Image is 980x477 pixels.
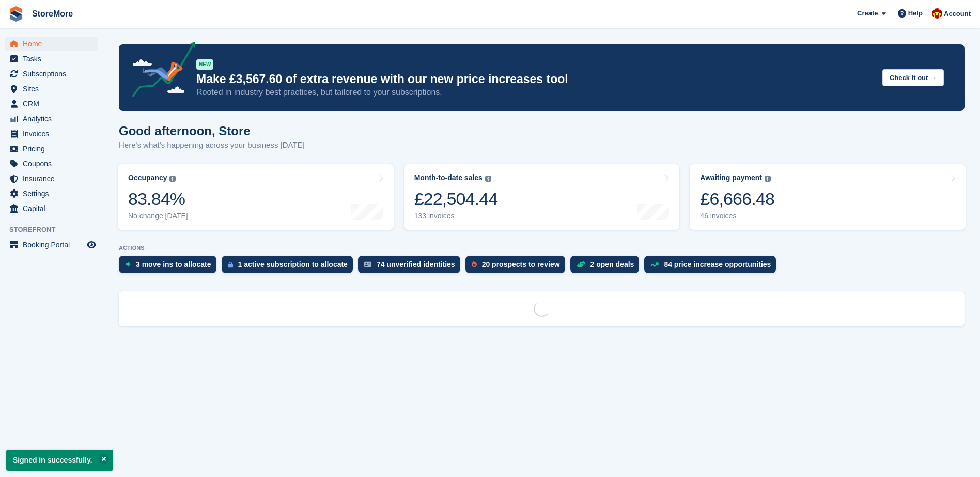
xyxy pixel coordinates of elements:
[414,212,498,220] div: 133 invoices
[119,256,222,278] a: 3 move ins to allocate
[23,82,85,96] span: Sites
[664,260,771,268] div: 84 price increase opportunities
[119,139,305,151] p: Here's what's happening across your business [DATE]
[690,164,966,230] a: Awaiting payment £6,666.48 46 invoices
[650,262,659,267] img: price_increase_opportunities-93ffe204e8149a01c8c9dc8f82e8f89637d9d84a8eef4429ea346261dce0b2c0.svg
[485,176,491,182] img: icon-info-grey-7440780725fd019a000dd9b08b2336e03edf1995a4989e88bcd33f0948082b44.svg
[5,112,98,126] a: menu
[196,72,874,87] p: Make £3,567.60 of extra revenue with our new price increases tool
[119,245,965,251] p: ACTIONS
[908,8,923,19] span: Help
[700,212,774,220] div: 46 invoices
[125,261,131,267] img: move_ins_to_allocate_icon-fdf77a2bb77ea45bf5b3d319d69a93e2d87916cf1d5bf7949dd705db3b84f3ca.svg
[377,260,455,268] div: 74 unverified identities
[414,188,498,210] div: £22,504.44
[700,188,774,210] div: £6,666.48
[577,261,585,268] img: deal-1b604bf984904fb50ccaf53a9ad4b4a5d6e5aea283cecdc64d6e3604feb123c2.svg
[85,239,98,251] a: Preview store
[128,173,167,182] div: Occupancy
[119,124,305,138] h1: Good afternoon, Store
[404,164,680,230] a: Month-to-date sales £22,504.44 133 invoices
[23,126,85,141] span: Invoices
[5,156,98,171] a: menu
[932,8,942,19] img: Store More Team
[570,256,645,278] a: 2 open deals
[5,67,98,81] a: menu
[5,97,98,111] a: menu
[5,141,98,156] a: menu
[358,256,465,278] a: 74 unverified identities
[364,261,371,267] img: verify_identity-adf6edd0f0f0b5bbfe63781bf79b02c33cf7c696d77639b501bdc392416b5a36.svg
[136,260,211,268] div: 3 move ins to allocate
[169,176,176,182] img: icon-info-grey-7440780725fd019a000dd9b08b2336e03edf1995a4989e88bcd33f0948082b44.svg
[472,261,477,267] img: prospect-51fa495bee0391a8d652442698ab0144808aea92771e9ea1ae160a38d050c398.svg
[6,450,113,471] p: Signed in successfully.
[5,186,98,201] a: menu
[5,82,98,96] a: menu
[5,201,98,216] a: menu
[857,8,878,19] span: Create
[644,256,781,278] a: 84 price increase opportunities
[414,173,483,182] div: Month-to-date sales
[23,97,85,111] span: CRM
[700,173,762,182] div: Awaiting payment
[23,171,85,186] span: Insurance
[228,261,233,268] img: active_subscription_to_allocate_icon-d502201f5373d7db506a760aba3b589e785aa758c864c3986d89f69b8ff3...
[5,52,98,66] a: menu
[5,126,98,141] a: menu
[23,201,85,216] span: Capital
[482,260,560,268] div: 20 prospects to review
[5,237,98,252] a: menu
[5,171,98,186] a: menu
[23,112,85,126] span: Analytics
[590,260,634,268] div: 2 open deals
[128,188,188,210] div: 83.84%
[23,156,85,171] span: Coupons
[23,237,85,252] span: Booking Portal
[28,5,77,22] a: StoreMore
[23,141,85,156] span: Pricing
[123,42,196,101] img: price-adjustments-announcement-icon-8257ccfd72463d97f412b2fc003d46551f7dbcb40ab6d574587a9cd5c0d94...
[196,87,874,98] p: Rooted in industry best practices, but tailored to your subscriptions.
[8,6,24,22] img: stora-icon-8386f47178a22dfd0bd8f6a31ec36ba5ce8667c1dd55bd0f319d3a0aa187defe.svg
[23,186,85,201] span: Settings
[23,37,85,51] span: Home
[238,260,348,268] div: 1 active subscription to allocate
[196,59,213,70] div: NEW
[9,225,103,235] span: Storefront
[465,256,570,278] a: 20 prospects to review
[222,256,358,278] a: 1 active subscription to allocate
[5,37,98,51] a: menu
[118,164,394,230] a: Occupancy 83.84% No change [DATE]
[23,52,85,66] span: Tasks
[23,67,85,81] span: Subscriptions
[944,9,971,19] span: Account
[882,69,944,86] button: Check it out →
[128,212,188,220] div: No change [DATE]
[765,176,771,182] img: icon-info-grey-7440780725fd019a000dd9b08b2336e03edf1995a4989e88bcd33f0948082b44.svg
